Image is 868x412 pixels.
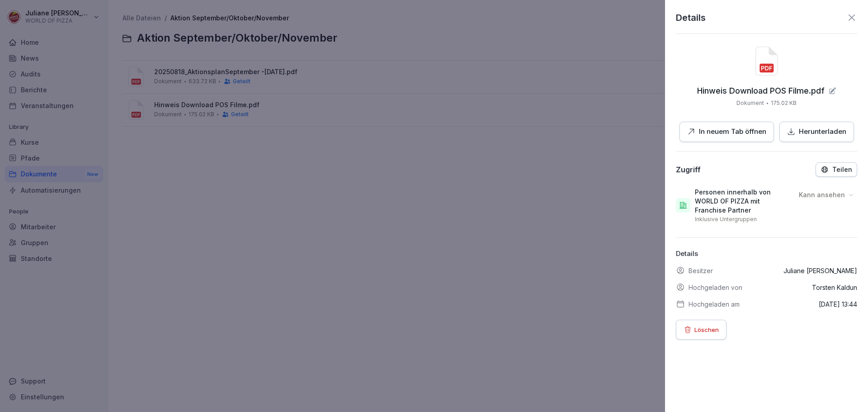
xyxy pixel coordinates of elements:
[799,127,846,137] p: Herunterladen
[689,299,740,309] p: Hochgeladen am
[694,325,719,335] p: Löschen
[676,165,701,174] div: Zugriff
[816,162,857,177] button: Teilen
[679,122,774,142] button: In neuem Tab öffnen
[783,266,857,275] p: Juliane [PERSON_NAME]
[771,99,797,107] p: 175.02 KB
[799,190,845,199] p: Kann ansehen
[697,86,825,95] p: Hinweis Download POS Filme.pdf
[676,11,706,24] p: Details
[699,127,766,137] p: In neuem Tab öffnen
[695,216,757,223] p: Inklusive Untergruppen
[812,283,857,292] p: Torsten Kaldun
[736,99,764,107] p: Dokument
[695,188,792,215] p: Personen innerhalb von WORLD OF PIZZA mit Franchise Partner
[832,166,852,173] p: Teilen
[819,299,857,309] p: [DATE] 13:44
[689,266,713,275] p: Besitzer
[779,122,854,142] button: Herunterladen
[689,283,742,292] p: Hochgeladen von
[676,249,857,259] p: Details
[676,320,726,340] button: Löschen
